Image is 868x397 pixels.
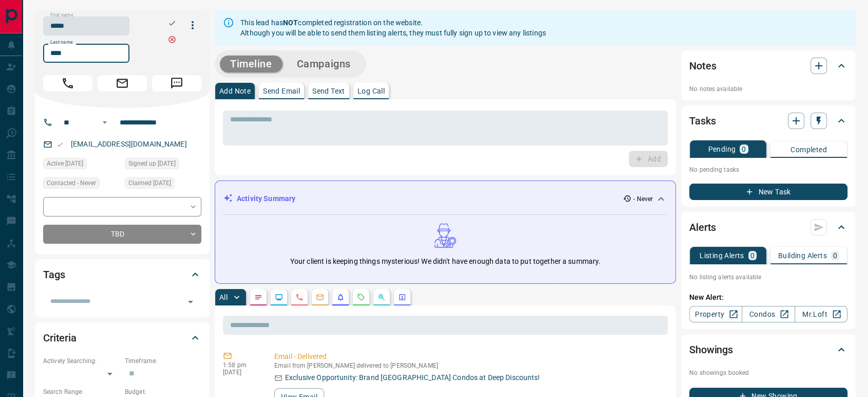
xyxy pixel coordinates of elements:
div: Notes [689,53,847,78]
p: Log Call [357,87,385,95]
span: Email [98,75,147,92]
button: Open [183,295,198,309]
p: Completed [790,146,827,153]
button: Open [99,116,111,129]
button: New Task [689,184,847,200]
svg: Listing Alerts [336,293,345,301]
div: Tasks [689,109,847,133]
p: No showings booked [689,368,847,377]
div: Thu May 02 2024 [125,177,201,192]
a: [EMAIL_ADDRESS][DOMAIN_NAME] [71,140,187,148]
p: Send Email [263,87,300,95]
p: 1:58 pm [223,362,259,369]
p: All [219,294,228,301]
div: Tags [43,262,201,287]
p: 0 [742,146,746,153]
p: 0 [750,252,754,259]
span: Signed up [DATE] [128,158,176,169]
a: Mr.Loft [795,306,847,322]
p: Pending [708,146,735,153]
svg: Requests [357,293,365,301]
p: Add Note [219,87,251,95]
h2: Tasks [689,113,715,129]
svg: Opportunities [378,293,386,301]
p: Listing Alerts [700,252,744,259]
p: Actively Searching: [43,356,120,366]
p: Timeframe: [125,356,201,366]
p: Search Range: [43,387,120,396]
strong: NOT [283,19,298,27]
div: Criteria [43,326,201,350]
h2: Showings [689,341,733,358]
label: Last name [50,39,73,46]
button: Timeline [220,56,282,73]
p: Email from [PERSON_NAME] delivered to [PERSON_NAME] [274,362,664,369]
p: Exclusive Opportunity: Brand [GEOGRAPHIC_DATA] Condos at Deep Discounts! [285,372,540,383]
a: Property [689,306,742,322]
div: TBD [43,225,201,244]
button: Campaigns [287,56,361,73]
span: Contacted - Never [47,178,96,188]
span: Message [152,75,201,92]
div: Thu May 02 2024 [125,158,201,172]
span: Active [DATE] [47,158,83,169]
p: No pending tasks [689,162,847,177]
div: This lead has completed registration on the website. Although you will be able to send them listi... [240,13,546,42]
div: Activity Summary- Never [223,189,667,208]
p: Building Alerts [778,252,827,259]
p: Email - Delivered [274,351,664,362]
div: Alerts [689,215,847,240]
p: 0 [833,252,837,259]
p: [DATE] [223,369,259,376]
p: Budget: [125,387,201,396]
h2: Criteria [43,330,77,346]
h2: Notes [689,58,716,74]
svg: Emails [316,293,324,301]
div: Thu May 02 2024 [43,158,120,172]
a: Condos [742,306,795,322]
p: No listing alerts available [689,273,847,282]
p: Your client is keeping things mysterious! We didn't have enough data to put together a summary. [290,256,600,267]
svg: Notes [254,293,262,301]
div: Showings [689,337,847,362]
svg: Calls [295,293,304,301]
h2: Tags [43,266,65,283]
span: Call [43,75,92,92]
p: New Alert: [689,292,847,303]
span: Claimed [DATE] [128,178,171,188]
h2: Alerts [689,219,716,236]
label: First name [50,12,73,19]
svg: Agent Actions [398,293,406,301]
p: - Never [633,194,653,204]
p: Activity Summary [237,193,295,204]
p: Send Text [312,87,345,95]
svg: Lead Browsing Activity [275,293,283,301]
p: No notes available [689,84,847,94]
svg: Email Valid [56,141,64,148]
